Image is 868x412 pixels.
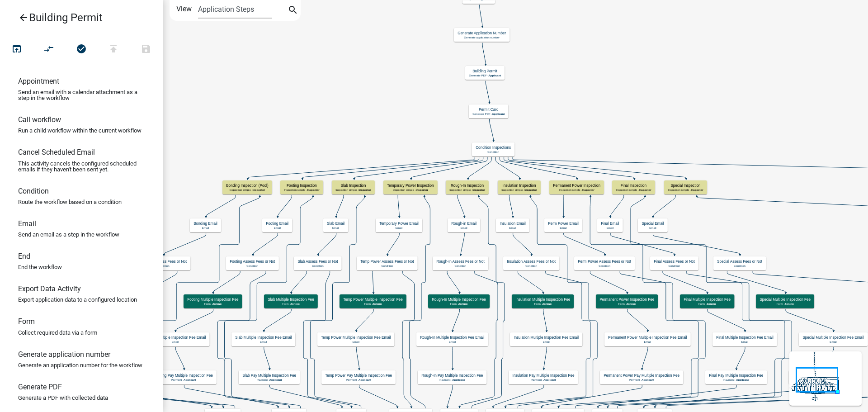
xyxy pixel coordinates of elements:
[599,302,654,305] p: Form -
[469,69,501,73] h5: Building Permit
[784,302,793,305] span: Zoning
[601,221,619,226] h5: Final Email
[230,259,275,264] h5: Footing Assess Fees or Not
[130,40,162,59] button: Save
[507,264,556,267] p: Condition
[108,43,119,56] i: publish
[507,259,556,264] h5: Insulation Assess Fees or Not
[18,350,110,359] h6: Generate application number
[18,252,30,260] h6: End
[18,317,35,326] h6: Form
[18,395,108,401] p: Generate a PDF with collected data
[449,188,485,191] p: Inspection simple -
[501,183,537,188] h5: Insulation Inspection
[242,373,296,378] h5: Slab Pay Multiple Inspection Fee
[604,378,679,381] p: Payment -
[268,297,314,302] h5: Slab Multiple Inspection Fee
[500,221,526,226] h5: Insulation Email
[266,226,288,229] p: Email
[458,36,506,39] p: Generate application number
[802,340,864,343] p: Email
[18,77,59,85] h6: Appointment
[515,302,570,305] p: Form -
[452,378,465,381] span: Applicant
[599,297,654,302] h5: Permanent Power Inspection Fee
[387,183,434,188] h5: Temporary Power Inspection
[709,373,763,378] h5: Final Pay Multiple Inspection Fee
[707,302,716,305] span: Zoning
[18,297,137,303] p: Export application data to a configured location
[226,188,268,191] p: Inspection simple -
[716,335,774,340] h5: Final Multiple Inspection Fee Email
[284,183,320,188] h5: Footing Inspection
[476,145,511,150] h5: Condition Inspections
[472,107,505,112] h5: Permit Card
[709,378,763,381] p: Payment -
[7,7,148,28] a: Building Permit
[802,335,864,340] h5: Special Multiple Inspection Fee Email
[266,221,288,226] h5: Footing Email
[18,128,142,133] p: Run a child workflow within the current workflow
[515,297,570,302] h5: Insulation Multiple Inspection Fee
[76,43,87,56] i: check_circle
[290,302,299,305] span: Zoning
[343,302,403,305] p: Form -
[335,188,371,191] p: Inspection simple -
[642,226,664,229] p: Email
[18,264,62,270] p: End the workflow
[548,226,579,229] p: Email
[154,378,213,381] p: Payment -
[684,302,731,305] p: Form -
[616,183,651,188] h5: Final Inspection
[235,340,292,343] p: Email
[514,335,579,340] h5: Insulation Multiple Inspection Fee Email
[512,378,574,381] p: Payment -
[416,188,429,191] span: Inspector
[18,219,36,228] h6: Email
[359,378,371,381] span: Applicant
[141,43,151,56] i: save
[500,226,526,229] p: Email
[548,221,579,226] h5: Perm Power Email
[512,373,574,378] h5: Insulation Pay Multiple Inspection Fee
[684,297,731,302] h5: Final Multiple Inspection Fee
[18,148,95,156] h6: Cancel Scheduled Email
[18,187,49,195] h6: Condition
[230,264,275,267] p: Condition
[140,259,187,264] h5: Bonding Assess Fees or Not
[379,221,419,226] h5: Temporary Power Email
[578,259,631,264] h5: Perm Power Assess Fees or Not
[297,264,338,267] p: Condition
[578,264,631,267] p: Condition
[601,226,619,229] p: Email
[582,188,594,191] span: Inspector
[193,221,217,226] h5: Bonding Email
[33,40,65,59] button: Auto Layout
[608,340,687,343] p: Email
[193,226,217,229] p: Email
[387,188,434,191] p: Inspection simple -
[553,188,600,191] p: Inspection simple -
[654,259,695,264] h5: Final Assess Fees or Not
[18,232,119,237] p: Send an email as a step in the workflow
[469,74,501,77] p: Generate PDF -
[268,302,314,305] p: Form -
[18,199,122,205] p: Route the workflow based on a condition
[360,259,414,264] h5: Temp Power Assess Fees or Not
[325,378,392,381] p: Payment -
[335,183,371,188] h5: Slab Inspection
[212,302,222,305] span: Zoning
[140,264,187,267] p: Condition
[226,183,268,188] h5: Bonding Inspection (Pool)
[668,188,703,191] p: Inspection simple -
[18,12,29,25] i: arrow_back
[321,340,391,343] p: Email
[639,188,651,191] span: Inspector
[307,188,320,191] span: Inspector
[472,112,505,115] p: Generate PDF -
[451,226,476,229] p: Email
[421,373,483,378] h5: Rough-In Pay Multiple Inspection Fee
[18,330,97,336] p: Collect required data via a form
[759,302,811,305] p: Form -
[154,373,213,378] h5: Footing Pay Multiple Inspection Fee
